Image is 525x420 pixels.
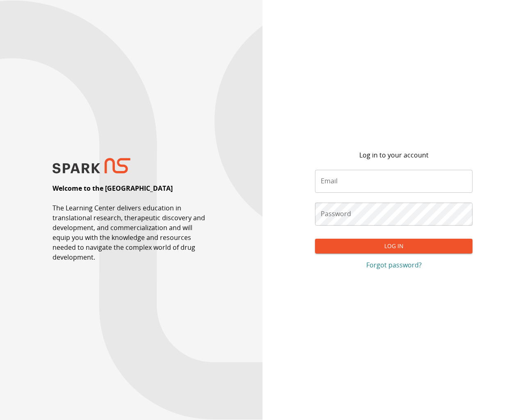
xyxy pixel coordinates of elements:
[52,183,173,193] p: Welcome to the [GEOGRAPHIC_DATA]
[52,158,130,174] img: SPARK NS
[359,150,429,160] p: Log in to your account
[52,203,210,262] p: The Learning Center delivers education in translational research, therapeutic discovery and devel...
[315,260,472,270] a: Forgot password?
[315,239,472,254] button: Log In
